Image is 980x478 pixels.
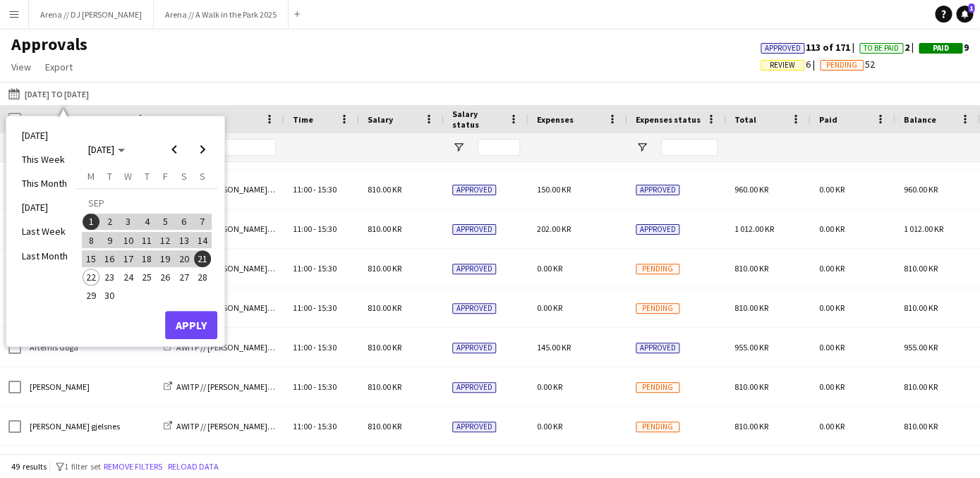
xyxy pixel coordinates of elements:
span: 22 [83,269,99,286]
span: W [124,170,132,183]
span: 15:30 [317,381,337,392]
button: Previous month [160,135,188,164]
button: 11-09-2025 [138,231,156,250]
span: Approved [452,264,496,274]
span: 26 [157,269,174,286]
span: 14 [194,232,211,249]
span: 1 [968,4,974,13]
span: 0.00 KR [819,302,845,313]
span: Paid [933,44,949,53]
span: Approved [452,382,496,393]
span: 11:00 [293,223,312,234]
span: Total [734,114,756,125]
span: Approved [452,343,496,353]
span: To Be Paid [864,44,899,53]
span: Pending [636,382,679,393]
a: AWITP // [PERSON_NAME] // Gjennomføring [164,381,330,392]
span: [DATE] [88,143,114,156]
span: 15:30 [317,223,337,234]
div: [PERSON_NAME] gjelsnes [21,407,155,446]
button: 28-09-2025 [193,268,212,286]
span: Salary status [452,109,503,130]
button: Remove filters [101,459,165,474]
span: AWITP // [PERSON_NAME] // Gjennomføring [176,184,330,195]
span: Pending [636,422,679,432]
span: - [313,223,316,234]
a: View [6,58,37,76]
button: Open Filter Menu [636,141,648,154]
a: AWITP // [PERSON_NAME] // Gjennomføring [164,223,330,234]
span: 3 [120,214,137,231]
button: Next month [188,135,217,164]
input: Job Title Filter Input [189,139,276,156]
li: Last Month [13,244,76,268]
button: 19-09-2025 [156,250,174,268]
span: 810.00 KR [904,421,938,431]
span: 24 [120,269,137,286]
span: 810.00 KR [368,381,401,392]
span: Approved [452,224,496,235]
span: 23 [102,269,119,286]
button: Arena // DJ [PERSON_NAME] [29,1,154,28]
span: 6 [761,58,820,71]
span: 0.00 KR [537,263,562,274]
span: 202.00 KR [537,223,571,234]
span: T [107,170,112,183]
span: 16 [102,250,119,267]
span: - [313,184,316,195]
span: AWITP // [PERSON_NAME] // Gjennomføring [176,342,330,353]
span: 810.00 KR [368,263,401,274]
span: S [200,170,205,183]
span: 52 [820,58,875,71]
span: 5 [157,214,174,231]
span: 7 [194,214,211,231]
span: - [313,342,316,353]
span: 0.00 KR [819,381,845,392]
span: 1 012.00 KR [904,223,943,234]
span: 810.00 KR [904,302,938,313]
span: 8 [83,232,99,249]
button: Apply [165,311,217,339]
button: 12-09-2025 [156,231,174,250]
span: 12 [157,232,174,249]
span: Approved [636,185,679,195]
span: 25 [138,269,155,286]
span: 30 [102,288,119,305]
button: 29-09-2025 [82,286,100,305]
span: Pending [636,303,679,314]
span: Job Title [164,114,200,125]
span: 15:30 [317,302,337,313]
span: AWITP // [PERSON_NAME] // Gjennomføring [176,381,330,392]
span: 17 [120,250,137,267]
span: Approved [636,224,679,235]
button: 18-09-2025 [138,250,156,268]
span: 810.00 KR [734,302,768,313]
span: 11:00 [293,342,312,353]
button: Arena // A Walk in the Park 2025 [154,1,289,28]
span: 0.00 KR [819,184,845,195]
button: 09-09-2025 [100,231,119,250]
button: 22-09-2025 [82,268,100,286]
span: 19 [157,250,174,267]
span: 0.00 KR [537,381,562,392]
span: 810.00 KR [904,263,938,274]
span: Export [45,61,73,73]
li: This Month [13,171,76,195]
span: 11:00 [293,184,312,195]
div: [PERSON_NAME] [21,367,155,406]
button: 24-09-2025 [119,268,138,286]
button: 27-09-2025 [174,268,193,286]
button: 08-09-2025 [82,231,100,250]
span: 960.00 KR [904,184,938,195]
span: 11:00 [293,302,312,313]
span: 18 [138,250,155,267]
div: Artemis Goga [21,328,155,367]
span: 810.00 KR [904,381,938,392]
li: [DATE] [13,195,76,219]
span: 2 [102,214,119,231]
button: 07-09-2025 [193,212,212,231]
span: 9 [102,232,119,249]
span: AWITP // [PERSON_NAME] // Gjennomføring [176,421,330,431]
li: This Week [13,147,76,171]
span: 145.00 KR [537,342,571,353]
